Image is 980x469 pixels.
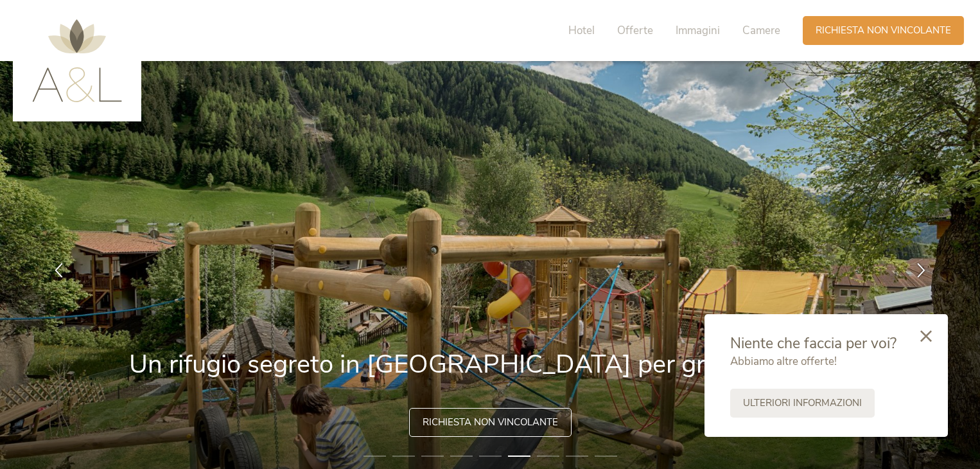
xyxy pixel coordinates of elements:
[423,416,558,429] span: Richiesta non vincolante
[568,23,595,38] span: Hotel
[816,24,951,37] span: Richiesta non vincolante
[743,396,862,410] span: Ulteriori informazioni
[730,389,875,418] a: Ulteriori informazioni
[730,354,837,369] span: Abbiamo altre offerte!
[32,19,122,102] img: AMONTI & LUNARIS Wellnessresort
[617,23,653,38] span: Offerte
[730,333,897,353] span: Niente che faccia per voi?
[742,23,780,38] span: Camere
[676,23,720,38] span: Immagini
